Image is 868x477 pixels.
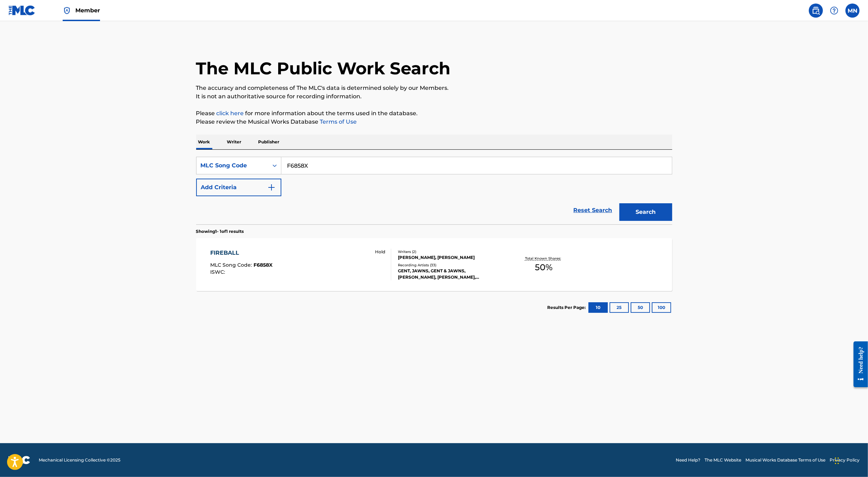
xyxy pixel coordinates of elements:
p: Work [196,135,212,149]
a: The MLC Website [705,457,741,463]
button: 100 [652,302,671,313]
p: Results Per Page: [548,304,588,311]
a: Reset Search [570,203,616,218]
a: Need Help? [676,457,700,463]
div: Recording Artists ( 33 ) [398,262,504,268]
p: Please review the Musical Works Database [196,118,672,126]
img: 9d2ae6d4665cec9f34b9.svg [267,183,276,192]
iframe: Resource Center [848,336,868,393]
a: Privacy Policy [830,457,860,463]
div: Drag [835,450,839,471]
p: Total Known Shares: [525,256,563,261]
img: search [812,6,820,15]
img: help [830,6,838,15]
p: Please for more information about the terms used in the database. [196,109,672,118]
span: ISWC : [210,269,227,275]
p: The accuracy and completeness of The MLC's data is determined solely by our Members. [196,84,672,92]
img: Top Rightsholder [63,6,71,15]
form: Search Form [196,157,672,224]
div: Writers ( 2 ) [398,249,504,254]
button: 25 [610,302,629,313]
div: GENT, JAWNS, GENT & JAWNS, [PERSON_NAME], [PERSON_NAME], [PERSON_NAME] & JAWNS, GENT & JAWNS, GEN... [398,268,504,280]
button: Add Criteria [196,179,281,196]
a: FIREBALLMLC Song Code:F6858XISWC: HoldWriters (2)[PERSON_NAME], [PERSON_NAME]Recording Artists (3... [196,238,672,291]
p: Hold [375,249,385,255]
span: Member [75,6,100,14]
div: Help [827,4,841,18]
p: Writer [225,135,244,149]
button: 10 [588,302,608,313]
a: Musical Works Database Terms of Use [745,457,825,463]
div: MLC Song Code [201,161,264,170]
a: Terms of Use [319,118,357,125]
div: FIREBALL [210,249,273,257]
a: click here [217,110,244,117]
iframe: Chat Widget [833,443,868,477]
p: It is not an authoritative source for recording information. [196,92,672,101]
span: F6858X [254,262,273,268]
button: 50 [631,302,650,313]
div: User Menu [845,4,860,18]
span: Mechanical Licensing Collective © 2025 [39,457,120,463]
img: logo [8,456,30,464]
div: [PERSON_NAME], [PERSON_NAME] [398,254,504,261]
span: MLC Song Code : [210,262,254,268]
span: 50 % [535,261,552,274]
p: Showing 1 - 1 of 1 results [196,228,244,235]
button: Search [619,203,672,221]
a: Public Search [809,4,823,18]
p: Publisher [256,135,282,149]
img: MLC Logo [8,5,36,16]
h1: The MLC Public Work Search [196,58,451,79]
